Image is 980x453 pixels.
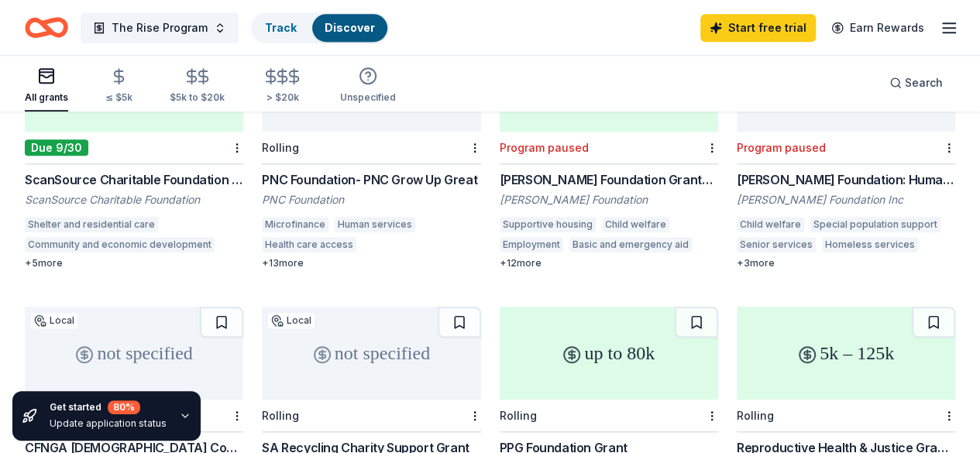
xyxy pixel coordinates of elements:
a: up to 100kDue 9/30ScanSource Charitable Foundation GrantScanSource Charitable FoundationShelter a... [25,39,243,269]
div: not specified [262,307,480,400]
div: Housing development [363,237,471,252]
div: Local [268,313,315,328]
a: Track [265,21,297,34]
div: Basic and emergency aid [569,237,692,252]
div: Rolling [500,409,537,422]
div: up to 80k [500,307,718,400]
div: PNC Foundation- PNC Grow Up Great [262,170,480,189]
div: not specified [25,307,243,400]
span: The Rise Program [112,19,208,37]
div: [PERSON_NAME] Foundation Grants Program [500,170,718,189]
button: All grants [25,60,68,112]
div: Human services [335,217,415,232]
div: Program paused [737,141,826,154]
button: ≤ $5k [105,61,132,112]
div: Microfinance [262,217,328,232]
a: not specifiedLocalProgram paused[PERSON_NAME] Foundation: Human Services Grant[PERSON_NAME] Found... [737,39,955,269]
div: Shelter and residential care [25,217,158,232]
button: Search [877,67,955,98]
div: Community and economic development [25,237,215,252]
div: Child welfare [602,217,669,232]
div: ScanSource Charitable Foundation Grant [25,170,243,189]
div: Update application status [50,417,167,430]
div: 5k – 125k [737,307,955,400]
div: Program paused [500,141,589,154]
div: [PERSON_NAME] Foundation: Human Services Grant [737,170,955,189]
a: not specifiedRollingPNC Foundation- PNC Grow Up GreatPNC FoundationMicrofinanceHuman servicesHeal... [262,39,480,269]
span: Search [905,74,943,92]
div: PNC Foundation [262,192,480,208]
button: The Rise Program [81,12,239,43]
div: 80 % [108,400,140,414]
div: Homeless services [822,237,918,252]
a: up to 20mLocalProgram paused[PERSON_NAME] Foundation Grants Program[PERSON_NAME] FoundationSuppor... [500,39,718,269]
div: + 12 more [500,257,718,269]
div: > $20k [262,91,303,104]
div: Rolling [737,409,774,422]
div: Supportive housing [500,217,596,232]
div: Special population support [810,217,940,232]
a: Home [25,9,68,46]
button: Unspecified [340,60,396,112]
div: Due 9/30 [25,139,88,156]
div: Get started [50,400,167,414]
div: Local [31,313,77,328]
button: $5k to $20k [170,61,225,112]
div: Senior services [737,237,816,252]
div: Unspecified [340,91,396,104]
a: Earn Rewards [822,14,934,42]
div: $5k to $20k [170,91,225,104]
button: > $20k [262,61,303,112]
div: [PERSON_NAME] Foundation Inc [737,192,955,208]
div: + 3 more [737,257,955,269]
div: All grants [25,91,68,104]
div: ≤ $5k [105,91,132,104]
div: Rolling [262,409,299,422]
a: Start free trial [700,14,816,42]
div: Employment [500,237,563,252]
div: Rolling [262,141,299,154]
button: TrackDiscover [251,12,389,43]
div: ScanSource Charitable Foundation [25,192,243,208]
div: + 5 more [25,257,243,269]
div: + 13 more [262,257,480,269]
div: Health care access [262,237,356,252]
div: Child welfare [737,217,804,232]
a: Discover [325,21,375,34]
div: [PERSON_NAME] Foundation [500,192,718,208]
